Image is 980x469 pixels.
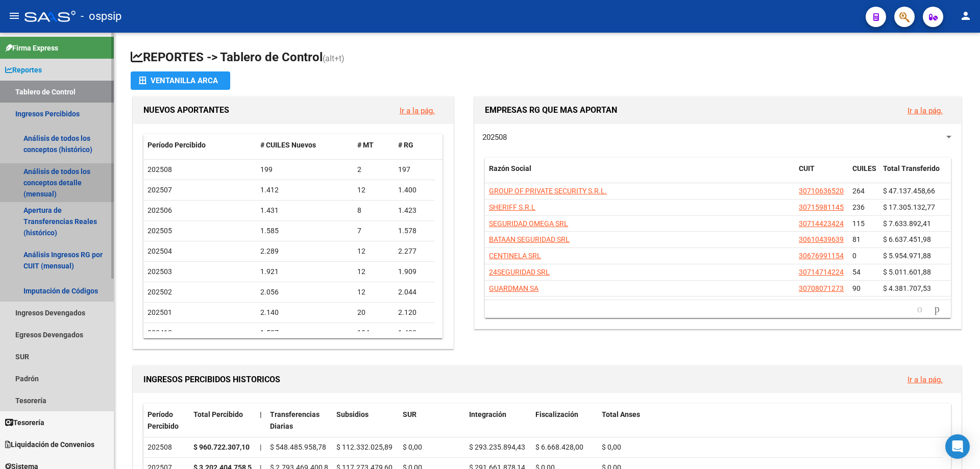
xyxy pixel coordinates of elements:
span: 202501 [148,308,172,316]
span: $ 7.633.892,41 [883,219,931,228]
div: 2.056 [260,286,350,298]
span: 30676991154 [799,252,844,260]
mat-icon: person [960,10,972,22]
span: 236 [852,203,865,211]
datatable-header-cell: CUILES [848,158,879,191]
datatable-header-cell: Total Anses [598,404,943,437]
div: 12 [357,245,390,257]
div: 1.921 [260,266,350,278]
span: $ 0,00 [403,443,422,451]
datatable-header-cell: Razón Social [485,158,795,191]
datatable-header-cell: Transferencias Diarias [266,404,332,437]
div: 2.277 [398,245,431,257]
span: $ 5.011.601,88 [883,268,931,276]
div: Ventanilla ARCA [139,71,222,90]
span: 30710636520 [799,187,844,195]
span: 24SEGURIDAD SRL [489,268,550,276]
div: 1.431 [260,205,350,216]
div: 1.400 [398,184,431,196]
div: 1.585 [260,225,350,237]
datatable-header-cell: Subsidios [332,404,399,437]
span: Total Percibido [193,410,243,418]
div: 1.423 [398,327,431,339]
span: $ 17.305.132,77 [883,203,935,211]
span: 264 [852,187,865,195]
span: $ 548.485.958,78 [270,443,326,451]
datatable-header-cell: CUIT [795,158,848,191]
span: | [260,443,261,451]
span: 202507 [148,186,172,194]
span: EMPRESAS RG QUE MAS APORTAN [485,105,617,115]
span: $ 293.235.894,43 [469,443,525,451]
a: Ir a la pág. [400,106,435,115]
span: $ 112.332.025,89 [336,443,393,451]
datatable-header-cell: Total Transferido [879,158,950,191]
datatable-header-cell: SUR [399,404,465,437]
h1: REPORTES -> Tablero de Control [131,49,964,67]
span: Transferencias Diarias [270,410,320,430]
span: GROUP OF PRIVATE SECURITY S.R.L. [489,187,607,195]
span: Liquidación de Convenios [5,439,94,450]
a: go to previous page [913,304,927,315]
datatable-header-cell: Período Percibido [143,404,189,437]
span: # CUILES Nuevos [260,141,316,149]
datatable-header-cell: # RG [394,134,435,156]
span: 202508 [482,133,507,142]
span: Período Percibido [148,410,179,430]
span: 202412 [148,329,172,337]
span: - ospsip [81,5,121,28]
span: 54 [852,268,861,276]
span: | [260,410,262,418]
div: 8 [357,205,390,216]
div: 1.423 [398,205,431,216]
button: Ventanilla ARCA [131,71,230,90]
span: # MT [357,141,374,149]
span: 115 [852,219,865,228]
div: 104 [357,327,390,339]
button: Ir a la pág. [899,101,951,120]
div: 197 [398,164,431,176]
div: 2.140 [260,307,350,318]
datatable-header-cell: | [256,404,266,437]
span: SUR [403,410,416,418]
span: Fiscalización [535,410,578,418]
span: GUARDMAN SA [489,284,538,292]
span: 30714423424 [799,219,844,228]
span: 202503 [148,267,172,276]
span: 81 [852,235,861,243]
span: NUEVOS APORTANTES [143,105,229,115]
span: 202505 [148,227,172,235]
div: 1.578 [398,225,431,237]
div: 12 [357,286,390,298]
div: 7 [357,225,390,237]
datatable-header-cell: Total Percibido [189,404,256,437]
div: 12 [357,184,390,196]
span: 202502 [148,288,172,296]
div: 12 [357,266,390,278]
button: Ir a la pág. [391,101,443,120]
mat-icon: menu [8,10,20,22]
span: 30708071273 [799,284,844,292]
span: 202504 [148,247,172,255]
span: SHERIFF S.R.L [489,203,535,211]
strong: $ 960.722.307,10 [193,443,250,451]
span: 0 [852,252,856,260]
span: Razón Social [489,164,531,172]
span: Período Percibido [148,141,206,149]
span: $ 6.637.451,98 [883,235,931,243]
span: Total Transferido [883,164,940,172]
a: Ir a la pág. [908,106,943,115]
span: $ 0,00 [602,443,621,451]
span: Subsidios [336,410,369,418]
span: (alt+t) [323,54,345,63]
div: 2.289 [260,245,350,257]
span: 30610439639 [799,235,844,243]
span: Reportes [5,64,42,76]
datatable-header-cell: Período Percibido [143,134,256,156]
span: Total Anses [602,410,640,418]
div: 2 [357,164,390,176]
div: 2.120 [398,307,431,318]
span: CUILES [852,164,876,172]
span: $ 4.381.707,53 [883,284,931,292]
datatable-header-cell: # MT [353,134,394,156]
